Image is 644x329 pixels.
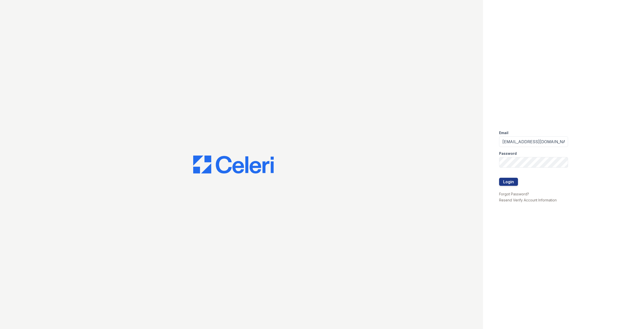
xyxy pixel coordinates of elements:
button: Login [499,178,518,186]
img: CE_Logo_Blue-a8612792a0a2168367f1c8372b55b34899dd931a85d93a1a3d3e32e68fde9ad4.png [193,156,274,174]
a: Resend Verify Account Information [499,198,557,202]
label: Password [499,151,517,156]
a: Forgot Password? [499,192,529,196]
label: Email [499,130,508,135]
